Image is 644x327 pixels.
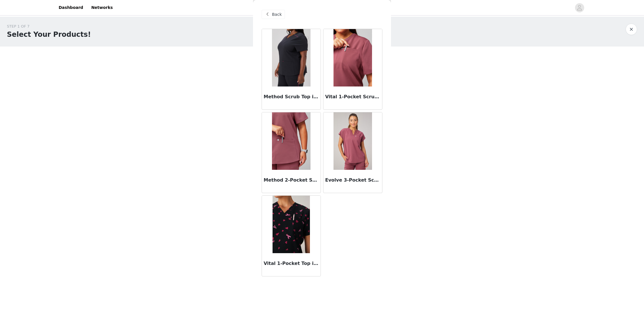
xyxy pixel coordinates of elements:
div: STEP 1 OF 7 [7,24,91,29]
h3: Method 2-Pocket Scrub Top in Moonlight Mauve [264,177,319,184]
h3: Evolve 3-Pocket Scrub Top in Moonlight Mauve [325,177,380,184]
span: Back [272,11,282,18]
h3: Vital 1-Pocket Scrub Top in Moonlight Mauve [325,93,380,100]
h3: Method Scrub Top in Black/Pink Reflective [264,93,319,100]
a: Networks [88,1,116,14]
h1: Select Your Products! [7,29,91,40]
div: avatar [577,3,582,12]
img: Vital 1-Pocket Scrub Top in Moonlight Mauve [333,29,372,86]
img: Method 2-Pocket Scrub Top in Moonlight Mauve [272,112,310,170]
img: Evolve 3-Pocket Scrub Top in Moonlight Mauve [333,112,372,170]
h3: Vital 1-Pocket Top in Pink Hearts Club [264,260,319,267]
img: Method Scrub Top in Black/Pink Reflective [272,29,310,86]
a: Dashboard [55,1,87,14]
img: Vital 1-Pocket Top in Pink Hearts Club [273,196,310,253]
